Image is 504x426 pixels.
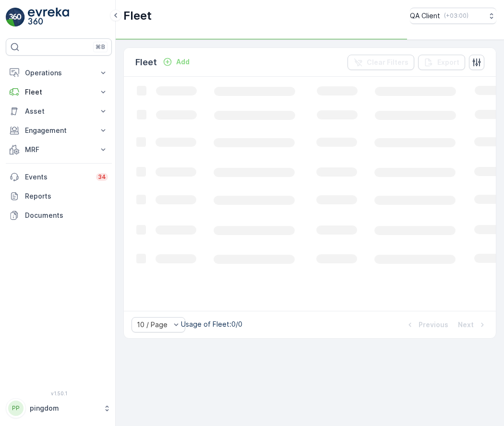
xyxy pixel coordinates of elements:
[457,319,488,331] button: Next
[418,55,465,70] button: Export
[410,11,440,21] p: QA Client
[181,319,242,329] p: Usage of Fleet : 0/0
[176,57,190,67] p: Add
[96,43,105,51] p: ⌘B
[6,140,112,159] button: MRF
[28,8,69,27] img: logo_light-DOdMpM7g.png
[30,403,98,413] p: pingdom
[458,320,474,330] p: Next
[6,187,112,206] a: Reports
[25,126,93,135] p: Engagement
[6,121,112,140] button: Engagement
[25,87,93,97] p: Fleet
[25,172,90,182] p: Events
[410,8,496,24] button: QA Client(+03:00)
[6,102,112,121] button: Asset
[25,106,93,116] p: Asset
[135,56,157,69] p: Fleet
[6,63,112,83] button: Operations
[6,8,25,27] img: logo
[348,55,414,70] button: Clear Filters
[8,401,24,416] div: PP
[404,319,449,331] button: Previous
[367,58,408,67] p: Clear Filters
[6,83,112,102] button: Fleet
[419,320,448,330] p: Previous
[6,167,112,187] a: Events34
[123,8,152,24] p: Fleet
[98,173,106,181] p: 34
[25,211,108,220] p: Documents
[6,206,112,225] a: Documents
[6,390,112,396] span: v 1.50.1
[444,12,468,20] p: ( +03:00 )
[25,145,93,154] p: MRF
[437,58,459,67] p: Export
[6,398,112,418] button: PPpingdom
[159,56,193,68] button: Add
[25,68,93,78] p: Operations
[25,191,108,201] p: Reports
